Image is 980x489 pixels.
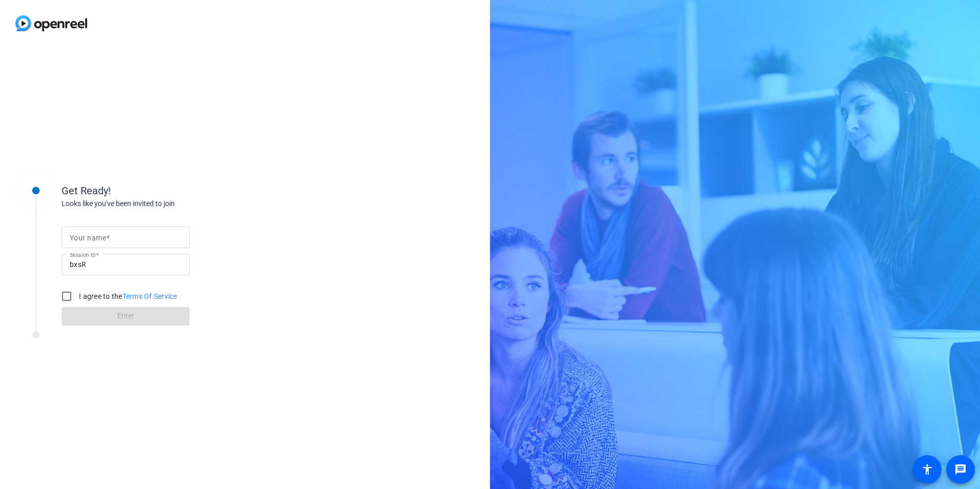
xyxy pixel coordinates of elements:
[122,292,177,300] a: Terms Of Service
[954,463,967,476] mat-icon: message
[77,291,177,301] label: I agree to the
[62,198,267,209] div: Looks like you've been invited to join
[62,183,267,198] div: Get Ready!
[921,463,933,476] mat-icon: accessibility
[70,252,96,258] mat-label: Session ID
[70,234,106,242] mat-label: Your name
